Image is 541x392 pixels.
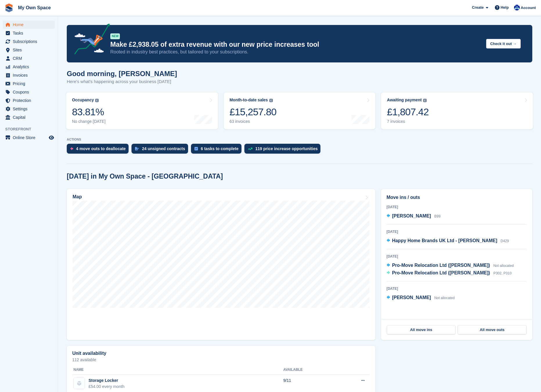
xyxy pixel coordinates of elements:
span: Sites [13,46,48,54]
span: Pricing [13,80,48,88]
img: price-adjustments-announcement-icon-8257ccfd72463d97f412b2fc003d46551f7dbcb40ab6d574587a9cd5c0d94... [69,24,110,57]
h2: Unit availability [72,351,106,356]
img: icon-info-grey-7440780725fd019a000dd9b08b2336e03edf1995a4989e88bcd33f0948082b44.svg [423,99,427,102]
a: [PERSON_NAME] Not allocated [387,294,455,302]
a: [PERSON_NAME] B99 [387,213,441,220]
img: Millie Webb [514,5,520,10]
span: B99 [434,214,440,218]
p: ACTIONS [67,138,532,141]
th: Available [283,365,336,375]
img: stora-icon-8386f47178a22dfd0bd8f6a31ec36ba5ce8667c1dd55bd0f319d3a0aa187defe.svg [5,3,13,12]
div: 4 move outs to deallocate [76,146,126,151]
a: 119 price increase opportunities [244,144,324,157]
div: [DATE] [387,204,527,210]
div: No change [DATE] [72,119,106,124]
span: Protection [13,96,48,105]
span: Storefront [5,126,58,132]
span: Not allocated [493,264,514,268]
a: Preview store [48,134,55,141]
h2: Map [73,194,82,199]
span: Home [13,21,48,29]
th: Name [72,365,283,375]
p: Make £2,938.05 of extra revenue with our new price increases tool [110,40,482,49]
span: Not allocated [434,296,455,300]
img: blank-unit-type-icon-ffbac7b88ba66c5e286b0e438baccc4b9c83835d4c34f86887a83fc20ec27e7b.svg [74,378,85,389]
a: 24 unsigned contracts [131,144,191,157]
span: Coupons [13,88,48,96]
a: 6 tasks to complete [191,144,244,157]
span: Settings [13,105,48,113]
div: 6 tasks to complete [201,146,239,151]
a: All move ins [387,325,456,335]
a: menu [3,21,55,29]
div: [DATE] [387,286,527,291]
a: menu [3,71,55,79]
a: menu [3,105,55,113]
a: All move outs [458,325,526,335]
span: Capital [13,113,48,121]
a: My Own Space [16,3,53,12]
div: 7 invoices [387,119,429,124]
a: Month-to-date sales £15,257.80 63 invoices [224,92,376,129]
img: icon-info-grey-7440780725fd019a000dd9b08b2336e03edf1995a4989e88bcd33f0948082b44.svg [269,99,273,102]
a: menu [3,46,55,54]
span: [PERSON_NAME] [392,213,431,218]
div: 83.81% [72,106,106,118]
img: contract_signature_icon-13c848040528278c33f63329250d36e43548de30e8caae1d1a13099fd9432cc5.svg [135,147,139,150]
img: task-75834270c22a3079a89374b754ae025e5fb1db73e45f91037f5363f120a921f8.svg [194,147,198,150]
a: menu [3,80,55,88]
div: 119 price increase opportunities [255,146,318,151]
p: Rooted in industry best practices, but tailored to your subscriptions. [110,49,482,55]
span: D429 [501,239,509,243]
a: menu [3,113,55,121]
button: Check it out → [486,39,521,48]
a: menu [3,37,55,46]
span: Online Store [13,134,48,142]
a: menu [3,54,55,62]
a: menu [3,88,55,96]
span: Subscriptions [13,37,48,46]
a: Pro-Move Relocation Ltd ([PERSON_NAME]) Not allocated [387,262,514,269]
h1: Good morning, [PERSON_NAME] [67,70,177,78]
div: £1,807.42 [387,106,429,118]
a: Happy Home Brands UK Ltd - [PERSON_NAME] D429 [387,237,509,245]
span: Account [521,5,536,11]
a: Occupancy 83.81% No change [DATE] [66,92,218,129]
div: Awaiting payment [387,98,422,103]
img: icon-info-grey-7440780725fd019a000dd9b08b2336e03edf1995a4989e88bcd33f0948082b44.svg [95,99,99,102]
h2: Move ins / outs [387,194,527,201]
span: Pro-Move Relocation Ltd ([PERSON_NAME]) [392,270,490,275]
img: price_increase_opportunities-93ffe204e8149a01c8c9dc8f82e8f89637d9d84a8eef4429ea346261dce0b2c0.svg [248,148,253,150]
div: NEW [110,33,120,39]
span: Analytics [13,63,48,71]
img: move_outs_to_deallocate_icon-f764333ba52eb49d3ac5e1228854f67142a1ed5810a6f6cc68b1a99e826820c5.svg [70,147,73,150]
a: Awaiting payment £1,807.42 7 invoices [381,92,533,129]
div: £54.00 every month [89,384,125,390]
a: Pro-Move Relocation Ltd ([PERSON_NAME]) P302, P310 [387,269,512,277]
div: Month-to-date sales [230,98,268,103]
span: P302, P310 [493,271,512,275]
div: £15,257.80 [230,106,277,118]
span: Tasks [13,29,48,37]
a: menu [3,134,55,142]
p: 112 available [72,358,370,362]
a: menu [3,96,55,105]
div: Occupancy [72,98,94,103]
div: Storage Locker [89,377,125,384]
span: Create [472,5,484,10]
a: menu [3,63,55,71]
span: Help [501,5,509,10]
a: menu [3,29,55,37]
div: [DATE] [387,254,527,259]
span: Pro-Move Relocation Ltd ([PERSON_NAME]) [392,263,490,268]
div: 63 invoices [230,119,277,124]
div: [DATE] [387,229,527,234]
span: Invoices [13,71,48,79]
span: [PERSON_NAME] [392,295,431,300]
span: CRM [13,54,48,62]
a: Map [67,189,375,340]
p: Here's what's happening across your business [DATE] [67,78,177,85]
a: 4 move outs to deallocate [67,144,131,157]
div: 24 unsigned contracts [142,146,185,151]
h2: [DATE] in My Own Space - [GEOGRAPHIC_DATA] [67,172,223,180]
